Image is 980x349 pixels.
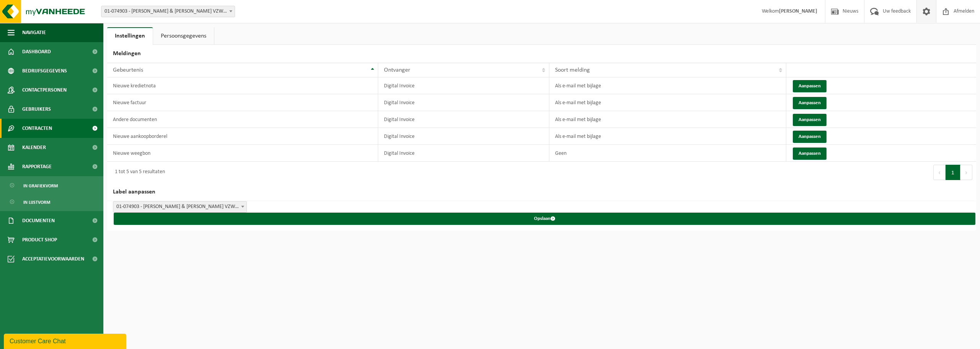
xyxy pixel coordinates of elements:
[22,211,55,230] span: Documenten
[933,165,946,180] button: Previous
[22,119,52,138] span: Contracten
[22,138,46,157] span: Kalender
[960,165,972,180] button: Next
[793,114,826,126] button: Aanpassen
[153,27,214,45] a: Persoonsgegevens
[22,249,84,269] span: Acceptatievoorwaarden
[378,128,549,145] td: Digital Invoice
[113,201,247,213] span: 01-074903 - PETRUS & PAULUS VZW AFD OLVO - OOSTENDE
[107,45,976,63] h2: Meldingen
[793,147,826,160] button: Aanpassen
[107,27,153,45] a: Instellingen
[113,202,247,212] span: 01-074903 - PETRUS & PAULUS VZW AFD OLVO - OOSTENDE
[107,94,378,111] td: Nieuwe factuur
[107,77,378,94] td: Nieuwe kredietnota
[111,165,165,179] div: 1 tot 5 van 5 resultaten
[378,145,549,162] td: Digital Invoice
[101,6,235,17] span: 01-074903 - PETRUS & PAULUS VZW AFD OLVO - OOSTENDE
[22,61,67,80] span: Bedrijfsgegevens
[793,80,826,92] button: Aanpassen
[22,157,52,176] span: Rapportage
[22,100,51,119] span: Gebruikers
[22,80,67,100] span: Contactpersonen
[114,213,975,225] button: Opslaan
[107,183,976,201] h2: Label aanpassen
[779,8,817,14] strong: [PERSON_NAME]
[793,131,826,143] button: Aanpassen
[549,111,786,128] td: Als e-mail met bijlage
[549,128,786,145] td: Als e-mail met bijlage
[555,67,590,73] span: Soort melding
[2,178,101,193] a: In grafiekvorm
[107,145,378,162] td: Nieuwe weegbon
[2,195,101,209] a: In lijstvorm
[107,128,378,145] td: Nieuwe aankoopborderel
[378,94,549,111] td: Digital Invoice
[378,77,549,94] td: Digital Invoice
[946,165,960,180] button: 1
[378,111,549,128] td: Digital Invoice
[793,97,826,109] button: Aanpassen
[23,179,58,193] span: In grafiekvorm
[22,42,51,61] span: Dashboard
[4,332,128,349] iframe: chat widget
[384,67,410,73] span: Ontvanger
[549,145,786,162] td: Geen
[22,23,46,42] span: Navigatie
[107,111,378,128] td: Andere documenten
[22,230,57,249] span: Product Shop
[549,77,786,94] td: Als e-mail met bijlage
[113,67,143,73] span: Gebeurtenis
[549,94,786,111] td: Als e-mail met bijlage
[23,195,50,210] span: In lijstvorm
[101,6,235,17] span: 01-074903 - PETRUS & PAULUS VZW AFD OLVO - OOSTENDE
